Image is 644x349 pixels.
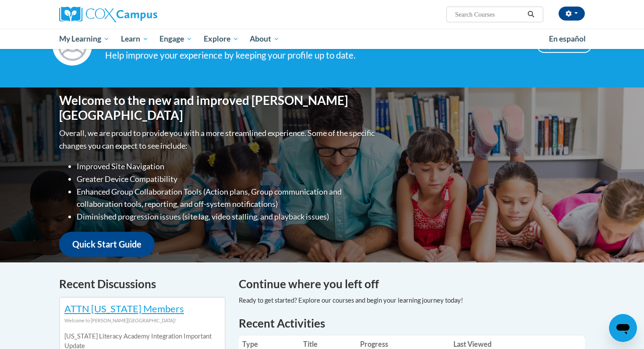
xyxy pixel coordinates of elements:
button: Search [524,9,538,20]
li: Greater Device Compatibility [77,173,377,185]
div: Main menu [46,29,598,49]
input: Search Courses [454,9,524,20]
iframe: Button to launch messaging window [609,314,637,342]
h4: Recent Discussions [59,276,226,293]
li: Enhanced Group Collaboration Tools (Action plans, Group communication and collaboration tools, re... [77,185,377,211]
span: Explore [204,34,239,44]
a: Quick Start Guide [59,232,155,257]
li: Improved Site Navigation [77,160,377,173]
a: My Learning [53,29,115,49]
li: Diminished progression issues (site lag, video stalling, and playback issues) [77,210,377,223]
a: Learn [115,29,154,49]
a: Cox Campus [59,7,226,22]
img: Cox Campus [59,7,157,22]
a: En español [543,30,591,48]
h1: Welcome to the new and improved [PERSON_NAME][GEOGRAPHIC_DATA] [59,93,377,122]
div: Welcome to [PERSON_NAME][GEOGRAPHIC_DATA]! [64,316,220,325]
span: About [250,34,280,44]
span: My Learning [59,34,110,44]
span: En español [549,34,586,43]
span: Learn [121,34,149,44]
a: About [244,29,286,49]
a: Explore [198,29,244,49]
button: Account Settings [559,7,585,21]
a: Engage [154,29,198,49]
div: Help improve your experience by keeping your profile up to date. [105,48,524,63]
h1: Recent Activities [239,315,585,331]
a: ATTN [US_STATE] Members [64,303,184,314]
h4: Continue where you left off [239,276,585,293]
span: Engage [159,34,192,44]
p: Overall, we are proud to provide you with a more streamlined experience. Some of the specific cha... [59,127,377,152]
